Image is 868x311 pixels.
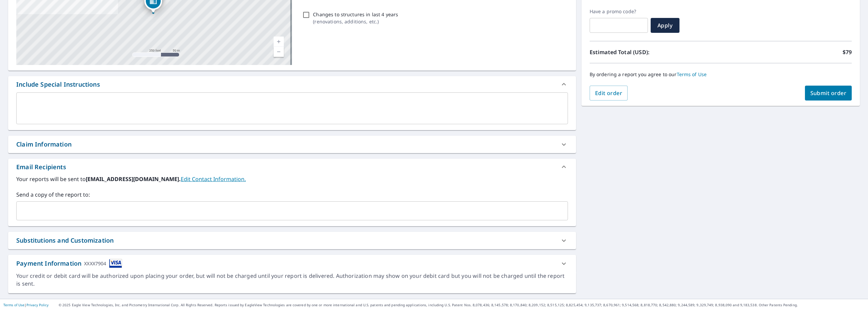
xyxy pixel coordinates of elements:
[595,89,623,97] span: Edit order
[16,259,122,268] div: Payment Information
[590,86,628,101] button: Edit order
[651,18,679,33] button: Apply
[16,80,100,89] div: Include Special Instructions
[677,71,707,77] a: Terms of Use
[59,303,865,308] p: © 2025 Eagle View Technologies, Inc. and Pictometry International Corp. All Rights Reserved. Repo...
[86,175,181,183] b: [EMAIL_ADDRESS][DOMAIN_NAME].
[843,48,852,56] p: $79
[8,136,576,153] div: Claim Information
[16,236,114,245] div: Substitutions and Customization
[16,162,66,172] div: Email Recipients
[8,255,576,272] div: Payment InformationXXXX7904cardImage
[810,89,847,97] span: Submit order
[274,47,284,57] a: Current Level 17, Zoom Out
[16,175,568,183] label: Your reports will be sent to
[274,37,284,47] a: Current Level 17, Zoom In
[26,303,48,307] a: Privacy Policy
[805,86,852,101] button: Submit order
[8,232,576,249] div: Substitutions and Customization
[109,259,122,268] img: cardImage
[590,48,721,56] p: Estimated Total (USD):
[590,8,648,15] label: Have a promo code?
[181,175,246,183] a: EditContactInfo
[16,140,72,149] div: Claim Information
[84,259,106,268] div: XXXX7904
[3,303,24,307] a: Terms of Use
[590,71,852,77] p: By ordering a report you agree to our
[8,76,576,92] div: Include Special Instructions
[656,22,674,29] span: Apply
[8,159,576,175] div: Email Recipients
[3,303,48,307] p: |
[313,11,398,18] p: Changes to structures in last 4 years
[16,272,568,288] div: Your credit or debit card will be authorized upon placing your order, but will not be charged unt...
[313,18,398,25] p: ( renovations, additions, etc. )
[16,191,568,199] label: Send a copy of the report to:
